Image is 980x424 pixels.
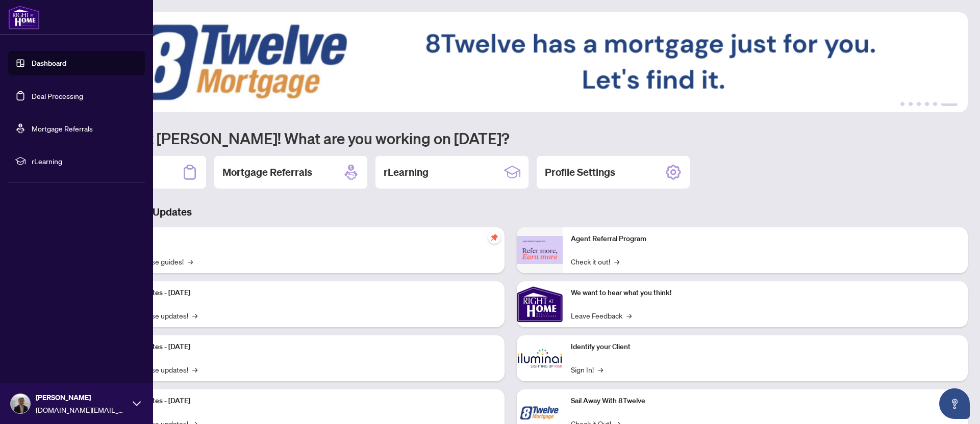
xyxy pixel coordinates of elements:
span: → [614,256,619,267]
img: We want to hear what you think! [517,281,563,327]
h2: Profile Settings [545,165,615,179]
span: → [192,310,197,321]
span: → [188,256,193,267]
p: Identify your Client [571,341,960,353]
p: Platform Updates - [DATE] [107,341,496,353]
img: Identify your Client [517,335,563,381]
a: Sign In!→ [571,364,603,375]
a: Leave Feedback→ [571,310,632,321]
img: Profile Icon [11,394,30,413]
img: Slide 5 [53,12,968,112]
p: Agent Referral Program [571,233,960,245]
h2: rLearning [384,165,429,179]
span: [DOMAIN_NAME][EMAIL_ADDRESS][DOMAIN_NAME] [36,404,128,415]
span: → [192,364,197,375]
span: → [598,364,603,375]
span: pushpin [488,231,500,244]
h3: Brokerage & Industry Updates [53,205,968,219]
p: Self-Help [107,233,496,245]
img: Agent Referral Program [517,236,563,264]
button: 5 [933,102,937,106]
h1: Welcome back [PERSON_NAME]! What are you working on [DATE]? [53,128,968,148]
span: rLearning [32,155,138,167]
button: 1 [900,102,904,106]
button: 2 [909,102,913,106]
p: Sail Away With 8Twelve [571,395,960,407]
span: [PERSON_NAME] [36,392,128,403]
button: 6 [941,102,958,106]
h2: Mortgage Referrals [222,165,312,179]
button: Open asap [939,388,970,419]
a: Dashboard [32,59,66,68]
p: Platform Updates - [DATE] [107,395,496,407]
p: Platform Updates - [DATE] [107,287,496,299]
a: Deal Processing [32,91,83,100]
span: → [626,310,632,321]
button: 3 [917,102,921,106]
button: 4 [925,102,929,106]
p: We want to hear what you think! [571,287,960,299]
img: logo [8,5,40,30]
a: Mortgage Referrals [32,124,93,133]
a: Check it out!→ [571,256,619,267]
